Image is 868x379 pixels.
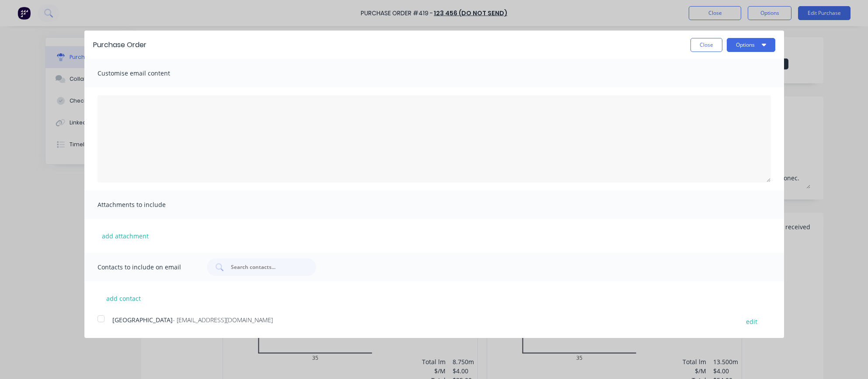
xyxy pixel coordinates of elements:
button: Close [690,38,722,52]
button: add contact [98,292,150,305]
span: Contacts to include on email [98,261,194,273]
button: Options [727,38,775,52]
button: add attachment [98,229,153,242]
span: Customise email content [98,67,194,79]
button: edit [741,315,763,327]
span: [GEOGRAPHIC_DATA] [112,316,173,324]
span: - [EMAIL_ADDRESS][DOMAIN_NAME] [173,316,273,324]
input: Search contacts... [230,263,303,272]
span: Attachments to include [98,199,194,211]
div: Purchase Order [93,40,146,50]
